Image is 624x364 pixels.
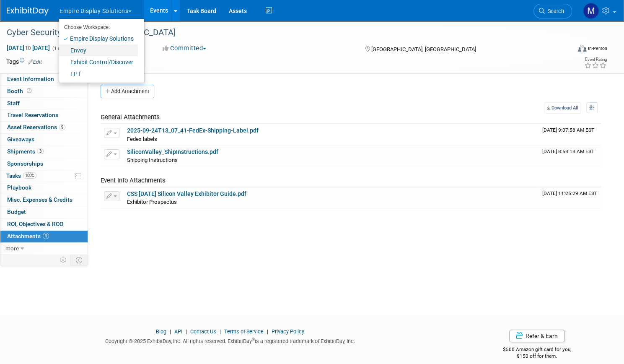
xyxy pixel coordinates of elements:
[539,124,601,145] td: Upload Timestamp
[59,56,138,68] a: Exhibit Control/Discover
[7,208,26,215] span: Budget
[466,341,607,360] div: $500 Amazon gift card for you,
[127,148,218,155] a: SiliconValley_ShipInstructions.pdf
[224,328,264,335] a: Terms of Service
[0,109,88,121] a: Travel Reservations
[371,46,476,52] span: [GEOGRAPHIC_DATA], [GEOGRAPHIC_DATA]
[101,177,166,184] span: Event Info Attachments
[0,158,88,170] a: Sponsorships
[59,22,138,33] li: Choose Workspace:
[544,102,581,114] a: Download All
[59,124,65,130] span: 9
[59,44,138,56] a: Envoy
[0,206,88,218] a: Budget
[7,196,72,203] span: Misc. Expenses & Credits
[37,148,44,154] span: 3
[518,44,607,56] div: Event Format
[578,45,586,52] img: Format-Inperson.png
[7,184,31,191] span: Playbook
[127,190,246,197] a: CSS [DATE] Silicon Valley Exhibitor Guide.pdf
[7,124,65,130] span: Asset Reservations
[584,57,607,62] div: Event Rating
[52,46,67,51] span: (1 day)
[59,68,138,80] a: FPT
[56,255,71,265] td: Personalize Event Tab Strip
[156,328,166,335] a: Blog
[7,7,49,16] img: ExhibitDay
[168,328,173,335] span: |
[6,44,50,52] span: [DATE] [DATE]
[59,33,138,44] a: Empire Display Solutions
[539,146,601,166] td: Upload Timestamp
[539,187,601,208] td: Upload Timestamp
[545,8,564,14] span: Search
[0,243,88,255] a: more
[0,170,88,182] a: Tasks100%
[7,75,54,82] span: Event Information
[160,44,210,53] button: Committed
[190,328,216,335] a: Contact Us
[127,157,178,163] span: Shipping Instructions
[6,57,42,66] td: Tags
[509,330,564,342] a: Refer & Earn
[0,231,88,242] a: Attachments3
[0,98,88,109] a: Staff
[127,127,259,134] a: 2025-09-24T13_07_41-FedEx-Shipping-Label.pdf
[25,88,33,94] span: Booth not reserved yet
[127,136,157,142] span: Fedex labels
[533,4,572,18] a: Search
[4,25,556,40] div: Cyber Security Summit [GEOGRAPHIC_DATA]
[23,172,36,179] span: 100%
[43,233,49,239] span: 3
[7,221,63,227] span: ROI, Objectives & ROO
[542,148,594,154] span: Upload Timestamp
[0,122,88,133] a: Asset Reservations9
[466,353,607,360] div: $150 off for them.
[6,172,36,179] span: Tasks
[583,3,599,19] img: Matt h
[28,59,42,65] a: Edit
[542,190,597,196] span: Upload Timestamp
[252,337,255,342] sup: ®
[542,127,594,133] span: Upload Timestamp
[5,245,19,252] span: more
[7,136,34,143] span: Giveaways
[0,182,88,194] a: Playbook
[127,199,177,205] span: Exhibitor Prospectus
[101,113,160,121] span: General Attachments
[265,328,270,335] span: |
[101,85,154,98] button: Add Attachment
[7,233,49,239] span: Attachments
[0,86,88,97] a: Booth
[217,328,223,335] span: |
[0,194,88,206] a: Misc. Expenses & Credits
[24,44,32,51] span: to
[7,160,43,167] span: Sponsorships
[0,146,88,158] a: Shipments3
[0,134,88,146] a: Giveaways
[6,335,454,345] div: Copyright © 2025 ExhibitDay, Inc. All rights reserved. ExhibitDay is a registered trademark of Ex...
[7,100,20,107] span: Staff
[174,328,182,335] a: API
[7,112,58,118] span: Travel Reservations
[7,148,44,155] span: Shipments
[184,328,189,335] span: |
[588,45,607,52] div: In-Person
[0,73,88,85] a: Event Information
[272,328,304,335] a: Privacy Policy
[71,255,88,265] td: Toggle Event Tabs
[7,88,33,94] span: Booth
[0,218,88,230] a: ROI, Objectives & ROO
